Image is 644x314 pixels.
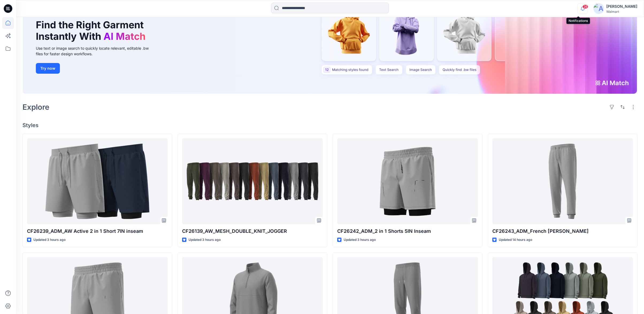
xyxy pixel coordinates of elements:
[182,227,323,235] p: CF26139_AW_MESH_DOUBLE_KNIT_JOGGER
[22,122,638,128] h4: Styles
[182,138,323,224] a: CF26139_AW_MESH_DOUBLE_KNIT_JOGGER
[36,19,148,42] h1: Find the Right Garment Instantly With
[593,3,604,14] img: avatar
[36,45,156,57] div: Use text or image search to quickly locate relevant, editable .bw files for faster design workflows.
[22,103,49,111] h2: Explore
[499,237,532,243] p: Updated 14 hours ago
[492,138,633,224] a: CF26243_ADM_French Terry Jogger
[27,227,168,235] p: CF26239_ADM_AW Active 2 in 1 Short 7IN inseam
[189,237,221,243] p: Updated 3 hours ago
[337,227,478,235] p: CF26242_ADM_2 in 1 Shorts 5IN Inseam
[344,237,376,243] p: Updated 3 hours ago
[582,5,588,9] span: 26
[33,237,66,243] p: Updated 3 hours ago
[103,30,145,42] span: AI Match
[337,138,478,224] a: CF26242_ADM_2 in 1 Shorts 5IN Inseam
[27,138,168,224] a: CF26239_ADM_AW Active 2 in 1 Short 7IN inseam
[606,3,637,10] div: [PERSON_NAME]
[606,10,637,14] div: Walmart
[492,227,633,235] p: CF26243_ADM_French [PERSON_NAME]
[36,63,60,74] button: Try now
